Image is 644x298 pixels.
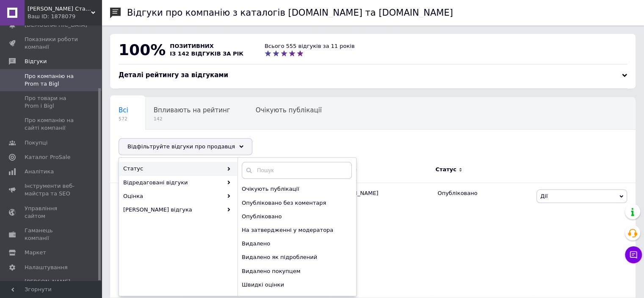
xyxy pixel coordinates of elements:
[25,205,78,220] span: Управління сайтом
[25,72,78,88] span: Про компанію на Prom та Bigl
[119,162,237,175] div: Статус
[25,36,78,51] span: Показники роботи компанії
[265,42,355,50] div: Всього 555 відгуків за 11 років
[119,116,128,122] span: 572
[25,227,78,242] span: Гаманець компанії
[25,264,68,271] span: Налаштування
[435,166,456,173] span: Статус
[119,139,205,146] span: Опубліковані без комен...
[242,281,350,289] span: Швидкі оцінки
[170,43,214,49] span: позитивних
[170,50,243,57] span: із 142 відгуків за рік
[119,71,627,80] div: Деталі рейтингу за відгуками
[119,189,237,203] div: Оцінка
[242,162,352,179] input: Пошук
[25,153,70,161] span: Каталог ProSale
[28,13,102,20] div: Ваш ID: 1878079
[329,183,434,298] div: [PERSON_NAME]
[119,176,237,189] div: Відредаговані відгуки
[437,189,530,197] div: Опубліковано
[625,246,642,263] button: Чат з покупцем
[242,240,350,248] span: Видалено
[119,41,166,58] span: 100%
[256,106,322,114] span: Очікують публікації
[28,5,91,13] span: ФОП Лебедєв Р. В. Стартери Генератори Комплектуючі.
[25,95,78,110] span: Про товари на Prom і Bigl
[242,267,350,275] span: Видалено покупцем
[242,253,350,261] span: Видалено як підроблений
[242,185,350,193] span: Очікують публікації
[154,116,230,122] span: 142
[154,106,230,114] span: Впливають на рейтинг
[127,8,453,18] h1: Відгуки про компанію з каталогів [DOMAIN_NAME] та [DOMAIN_NAME]
[25,168,54,175] span: Аналітика
[25,117,78,132] span: Про компанію на сайті компанії
[110,183,181,298] div: [DATE] 09:47
[25,182,78,198] span: Інструменти веб-майстра та SEO
[119,203,237,217] div: [PERSON_NAME] відгука
[25,58,47,65] span: Відгуки
[242,213,350,220] span: Опубліковано
[242,199,350,207] span: Опубліковано без коментаря
[119,106,128,114] span: Всі
[242,226,350,234] span: На затвердженні у модератора
[25,139,47,147] span: Покупці
[110,130,221,162] div: Опубліковані без коментаря
[119,71,228,79] span: Деталі рейтингу за відгуками
[25,249,46,256] span: Маркет
[127,143,235,150] span: Відфільтруйте відгуки про продавця
[540,193,547,199] span: Дії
